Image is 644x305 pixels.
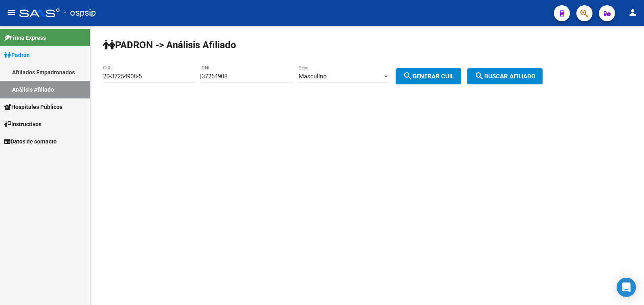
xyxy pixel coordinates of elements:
span: Instructivos [4,120,41,129]
span: Padrón [4,51,30,59]
span: Hospitales Públicos [4,102,62,111]
mat-icon: menu [6,8,16,17]
span: - ospsip [64,4,96,22]
div: | [200,73,467,80]
mat-icon: search [403,71,413,81]
mat-icon: search [475,71,484,81]
span: Datos de contacto [4,137,57,146]
span: Generar CUIL [403,73,454,80]
div: Open Intercom Messenger [617,278,636,297]
button: Buscar afiliado [467,68,543,84]
button: Generar CUIL [396,68,461,84]
mat-icon: person [628,8,638,17]
span: Firma Express [4,33,46,42]
span: Masculino [299,73,327,80]
strong: PADRON -> Análisis Afiliado [103,39,236,51]
span: Buscar afiliado [475,73,535,80]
